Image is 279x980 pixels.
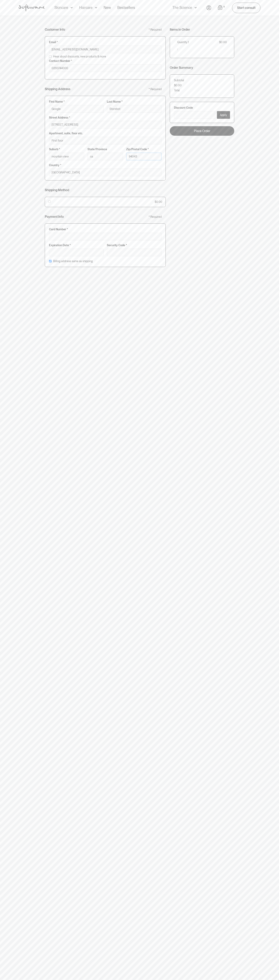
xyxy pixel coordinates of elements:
div: * Required [149,28,162,31]
label: Last Name * [107,100,161,103]
img: arrow down [195,6,197,10]
h4: Shipping Method [45,188,69,192]
div: Haircare [79,6,93,10]
h4: Order Summary [170,66,193,70]
h4: Shipping Address [45,87,70,91]
a: Place Order [170,126,234,136]
img: arrow down [95,6,97,10]
span: : [177,47,178,51]
label: Billing address same as shipping [53,260,93,263]
div: * Required [149,88,162,91]
label: Discount Code [174,106,230,109]
div: $0.00 [155,200,162,204]
button: Apply Discount [217,111,230,119]
div: $0.00 [219,41,227,44]
a: Open cart [218,5,226,11]
div: Skincare [54,6,68,10]
h4: Customer Info [45,28,65,31]
div: The Science [172,6,192,10]
h4: Items in Order [170,28,190,31]
label: Country * [49,164,161,167]
input: Hear about discounts, new products & more [49,55,52,58]
h4: Payment Info [45,215,64,219]
label: Email * [49,41,161,44]
label: Card Number * [49,228,161,231]
label: Expiration Date * [49,244,104,247]
label: State/Province [87,148,123,151]
span: Hear about discounts, new products & more [53,55,106,58]
img: arrow down [71,6,73,10]
label: Contact Number * [49,59,161,63]
div: $0.00 [174,84,182,87]
label: Security Code * [107,244,161,247]
label: Apartment, suite, floor etc. [49,132,161,135]
div: Total [174,89,180,92]
div: Quantity: [177,41,188,44]
label: Street Address * [49,116,161,119]
a: Start consult [232,3,260,13]
div: 0 [223,5,226,9]
div: Subtotal [174,79,184,82]
input: $0.00 [48,200,51,203]
label: Zip/Postal Code * [126,148,161,151]
label: Suburb * [49,148,84,151]
div: 1 [188,41,189,44]
label: First Name * [49,100,104,103]
img: Software Logo [19,4,45,11]
div: * Required [149,215,162,219]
